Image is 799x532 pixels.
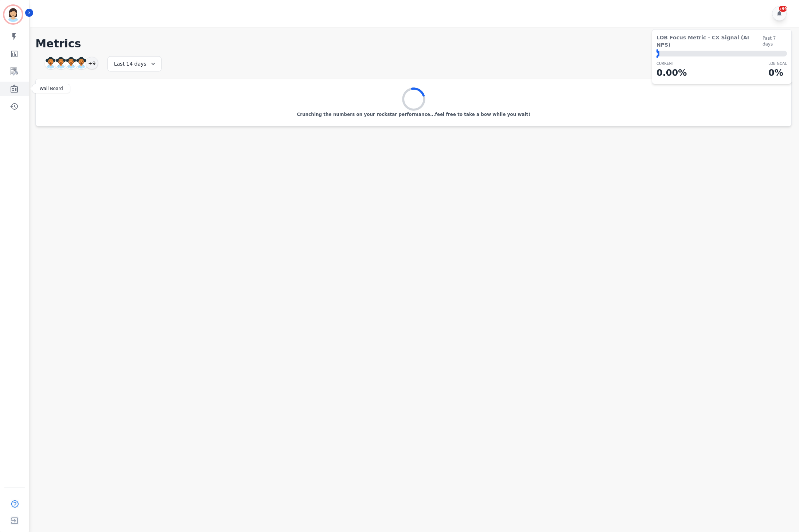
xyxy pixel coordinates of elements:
[656,66,687,79] p: 0.00 %
[35,37,792,50] h1: Metrics
[86,57,98,69] div: +9
[297,112,530,117] p: Crunching the numbers on your rockstar performance...feel free to take a bow while you wait!
[779,6,787,12] div: +99
[656,61,687,66] p: CURRENT
[763,35,787,47] span: Past 7 days
[4,6,22,23] img: Bordered avatar
[656,34,763,48] span: LOB Focus Metric - CX Signal (AI NPS)
[108,56,161,71] div: Last 14 days
[768,61,787,66] p: LOB Goal
[768,66,787,79] p: 0 %
[656,51,659,56] div: ⬤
